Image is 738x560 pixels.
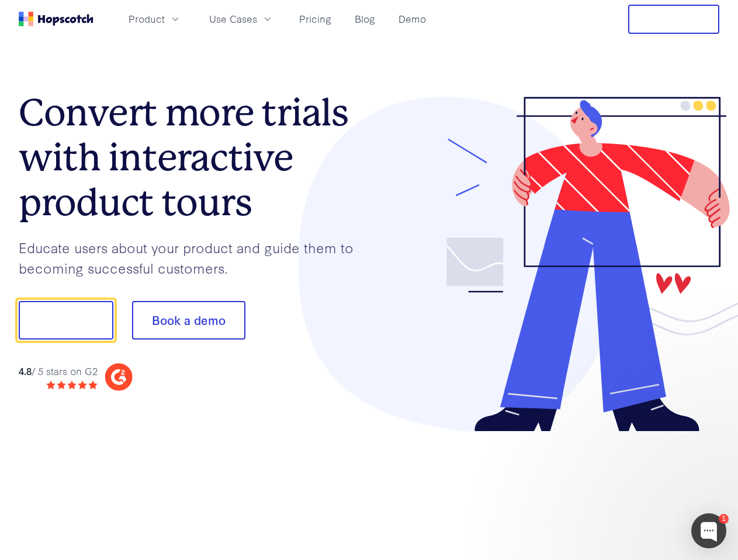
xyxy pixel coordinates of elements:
button: Product [122,9,188,29]
div: 1 [719,514,729,524]
p: Educate users about your product and guide them to becoming successful customers. [19,237,369,278]
div: / 5 stars on G2 [19,364,98,379]
button: Free Trial [628,5,719,34]
a: Pricing [294,9,336,29]
strong: 4.8 [19,364,32,377]
button: Use Cases [202,9,280,29]
button: Book a demo [132,301,245,339]
span: Use Cases [209,12,257,26]
h1: Convert more trials with interactive product tours [19,90,369,225]
a: Demo [394,9,431,29]
button: Show me! [19,301,113,339]
a: Home [19,12,93,26]
span: Product [129,12,165,26]
a: Blog [350,9,380,29]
